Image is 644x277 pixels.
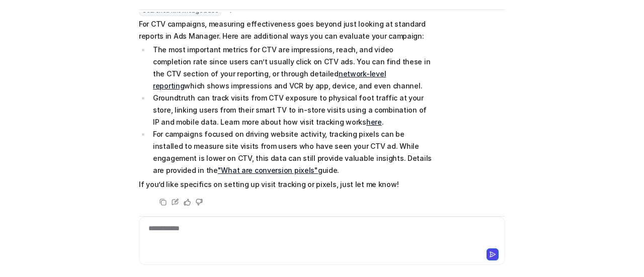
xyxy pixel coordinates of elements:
p: If you’d like specifics on setting up visit tracking or pixels, just let me know! [139,178,433,191]
p: For CTV campaigns, measuring effectiveness goes beyond just looking at standard reports in Ads Ma... [139,18,433,42]
a: "What are conversion pixels" [218,166,318,174]
li: The most important metrics for CTV are impressions, reach, and video completion rate since users ... [150,44,433,92]
a: here [366,118,382,126]
li: For campaigns focused on driving website activity, tracking pixels can be installed to measure si... [150,128,433,176]
li: Groundtruth can track visits from CTV exposure to physical foot traffic at your store, linking us... [150,92,433,128]
span: Searched knowledge base [139,6,221,16]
